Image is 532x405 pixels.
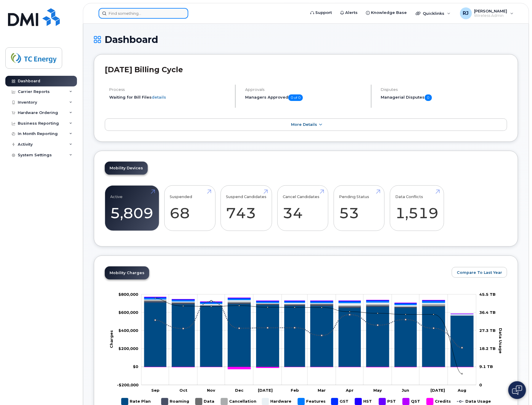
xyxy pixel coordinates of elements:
tspan: $800,000 [118,292,138,297]
g: Hardware [144,299,474,315]
h4: Approvals [245,87,366,92]
tspan: [DATE] [430,388,445,393]
a: details [152,95,166,99]
h1: Dashboard [94,34,518,45]
tspan: [DATE] [258,388,273,393]
button: Compare To Last Year [452,267,507,278]
tspan: 18.2 TB [479,346,496,351]
tspan: Aug [457,388,466,393]
a: Active 5,809 [110,189,154,228]
li: Waiting for Bill Files [109,94,230,100]
h5: Managerial Disputes [381,94,507,101]
a: Mobility Charges [105,266,149,279]
tspan: Feb [291,388,299,393]
g: $0 [118,346,138,351]
tspan: Dec [235,388,244,393]
span: 0 [425,94,432,101]
g: $0 [118,310,138,315]
tspan: $400,000 [118,328,138,333]
span: 0 of 0 [288,94,303,101]
tspan: Mar [318,388,326,393]
tspan: 36.4 TB [479,310,496,315]
tspan: May [373,388,382,393]
tspan: Oct [179,388,187,393]
span: Compare To Last Year [457,270,502,275]
h4: Disputes [381,87,507,92]
g: $0 [117,382,139,387]
span: More Details [291,122,317,127]
a: Suspend Candidates 743 [226,189,267,228]
tspan: $200,000 [118,346,138,351]
tspan: 27.3 TB [479,328,496,333]
tspan: Apr [345,388,353,393]
tspan: $600,000 [118,310,138,315]
h4: Process [109,87,230,92]
g: Features [144,298,474,314]
tspan: Nov [207,388,216,393]
g: $0 [118,328,138,333]
tspan: Jun [402,388,409,393]
tspan: Sep [151,388,160,393]
tspan: 45.5 TB [479,292,496,297]
img: Open chat [512,385,522,395]
h5: Managers Approved [245,94,366,101]
g: $0 [118,292,138,297]
a: Cancel Candidates 34 [283,189,323,228]
tspan: 0 [479,382,482,387]
a: Pending Status 53 [339,189,379,228]
h2: [DATE] Billing Cycle [105,65,507,74]
a: Data Conflicts 1,519 [395,189,438,228]
g: Rate Plan [144,303,474,367]
tspan: $0 [133,364,138,369]
a: Suspended 68 [170,189,210,228]
g: QST [144,297,474,314]
tspan: -$200,000 [117,382,139,387]
tspan: Charges [109,330,114,348]
a: Mobility Devices [105,162,148,175]
tspan: Data Usage [499,328,503,353]
tspan: 9.1 TB [479,364,493,369]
